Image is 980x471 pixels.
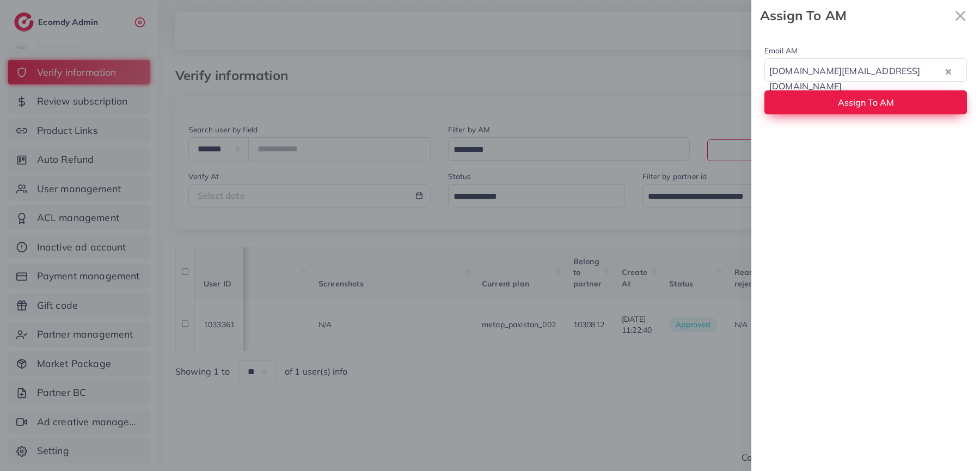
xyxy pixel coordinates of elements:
button: Clear Selected [946,65,951,77]
button: Close [950,4,971,27]
span: [DOMAIN_NAME][EMAIL_ADDRESS][DOMAIN_NAME] [767,63,942,95]
button: Assign To AM [764,90,967,114]
label: Email AM [764,45,798,56]
strong: Assign To AM [760,6,950,25]
input: Search for option [766,96,943,113]
svg: x [950,5,971,27]
div: Search for option [764,58,967,82]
